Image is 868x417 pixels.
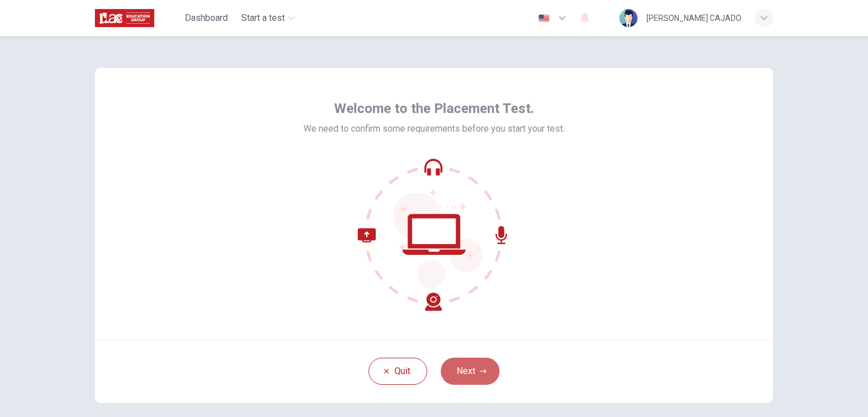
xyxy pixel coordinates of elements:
[646,11,741,25] div: [PERSON_NAME] CAJADO
[537,14,551,23] img: en
[368,358,427,385] button: Quit
[95,7,154,29] img: ILAC logo
[241,11,285,25] span: Start a test
[95,7,180,29] a: ILAC logo
[334,99,534,118] span: Welcome to the Placement Test.
[180,8,232,28] button: Dashboard
[441,358,500,385] button: Next
[185,11,228,25] span: Dashboard
[619,9,637,27] img: Profile picture
[303,122,565,136] span: We need to confirm some requirements before you start your test.
[237,8,300,28] button: Start a test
